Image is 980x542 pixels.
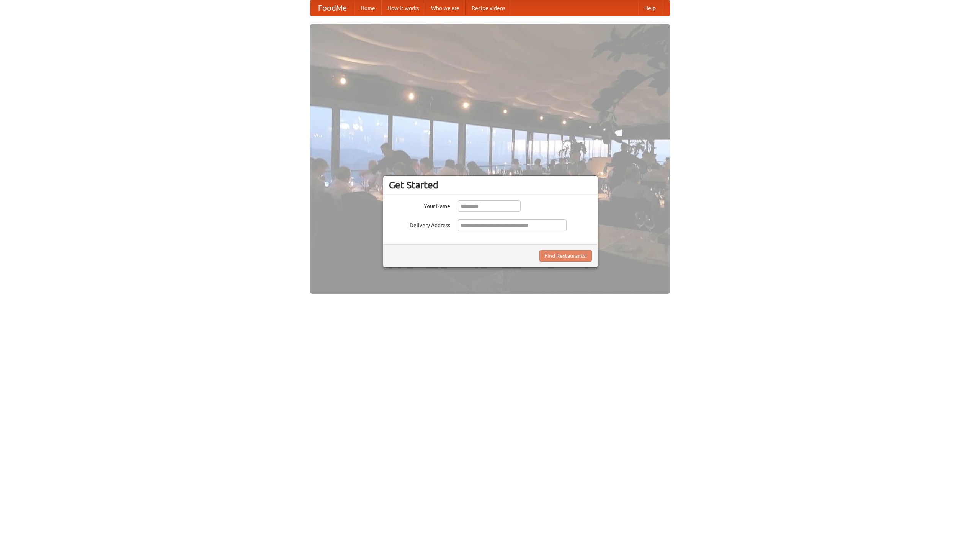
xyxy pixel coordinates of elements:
label: Your Name [389,200,450,210]
a: Who we are [425,0,465,16]
button: Find Restaurants! [539,250,592,262]
a: Home [354,0,381,16]
a: Help [638,0,662,16]
a: FoodMe [310,0,354,16]
label: Delivery Address [389,219,450,229]
h3: Get Started [389,179,592,191]
a: How it works [381,0,425,16]
a: Recipe videos [465,0,511,16]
